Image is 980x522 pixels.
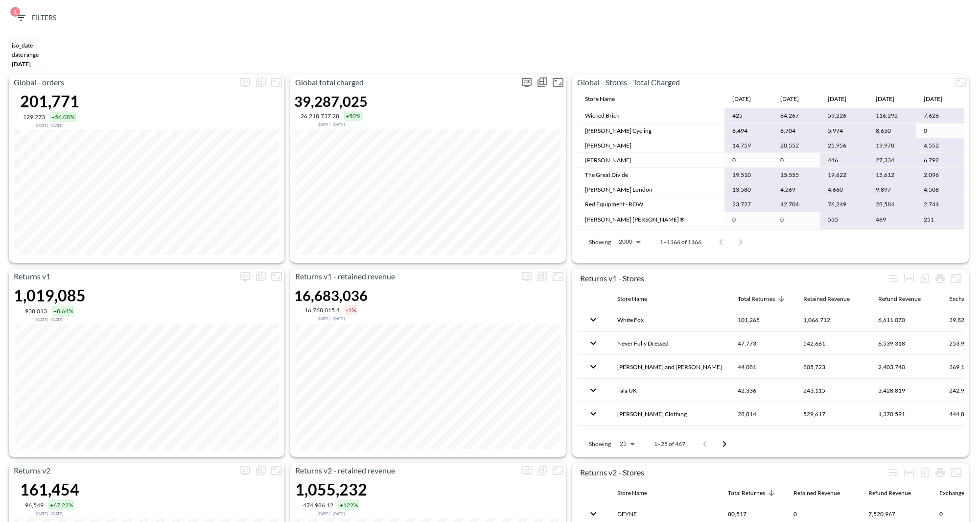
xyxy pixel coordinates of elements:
div: Show chart as table [535,463,550,478]
button: expand row [585,358,602,375]
button: more [237,75,253,90]
span: Display settings [519,269,535,284]
div: Compared to Dec 24, 2024 - May 01, 2025 [294,315,368,321]
div: 26,218,737.28 [301,112,339,120]
div: Toggle table layout between fixed and auto (default: auto) [901,271,917,286]
td: 13,580 [724,182,772,197]
button: Fullscreen [953,75,969,90]
span: 1 [10,7,20,17]
div: Total Returnes [728,487,765,499]
td: 14,759 [724,138,772,153]
span: May 2025 [732,93,764,105]
div: Show chart as table [535,75,550,90]
td: 116,292 [868,108,916,123]
div: +67.22% [48,500,74,510]
td: 76,249 [820,197,868,212]
span: Store Name [585,93,628,105]
div: -1% [345,305,357,315]
div: 96,549 [25,501,44,509]
th: 24,330 [730,426,795,449]
div: Returns v2 - Stores [580,468,886,477]
div: Sep 2025 [924,93,942,105]
div: 161,454 [20,480,79,499]
div: Compared to Dec 24, 2024 - May 01, 2025 [295,510,367,516]
td: 4,552 [916,138,964,153]
th: 2,403,740 [870,355,941,378]
td: 8,704 [772,124,820,138]
span: Display settings [519,75,535,90]
td: 469 [868,212,916,227]
td: 0 [916,124,964,138]
button: Fullscreen [269,269,284,284]
td: 15,555 [772,168,820,182]
th: 3,428,819 [870,379,941,402]
div: Returns v1 - Stores [580,273,886,283]
span: Retained Revenue [793,487,853,499]
td: 64,267 [772,108,820,123]
td: [PERSON_NAME] Cycling [577,124,724,138]
span: Display settings [237,269,253,284]
td: 0 [724,153,772,168]
span: Display settings [237,463,253,478]
th: 1,370,849 [870,426,941,449]
p: 1–1166 of 1166 [660,238,701,246]
span: Jul 2025 [828,93,859,105]
span: Store Name [617,487,660,499]
div: 1,019,085 [14,286,86,305]
span: Display settings [519,463,535,478]
td: 59,226 [820,108,868,123]
td: 42,704 [772,197,820,212]
div: 474,986.12 [303,501,333,509]
div: Store Name [617,487,647,499]
td: Red Equipment - ROW [577,197,724,212]
td: 25,956 [820,138,868,153]
button: more [237,463,253,478]
th: 101,265 [730,308,795,331]
th: 542,661 [795,332,870,355]
p: Returns v1 [9,271,237,282]
div: Compared to Dec 24, 2024 - May 01, 2025 [14,316,86,322]
td: 19,970 [868,138,916,153]
td: 8,494 [724,124,772,138]
div: Print [933,465,948,480]
button: more [519,269,535,284]
div: Number of rows selected for download: 231 [917,465,933,480]
th: 42,336 [730,379,795,402]
div: Jun 2025 [780,93,799,105]
td: 251 [916,212,964,227]
button: expand row [585,382,602,398]
div: May 2025 [732,93,751,105]
button: Fullscreen [948,271,964,286]
th: 47,773 [730,332,795,355]
div: Show chart as table [535,269,550,284]
td: 19,510 [724,168,772,182]
button: more [519,75,535,90]
div: 1,055,232 [295,480,367,499]
td: 20,552 [772,138,820,153]
th: Lucy and Yak [609,355,730,378]
div: DATE RANGE [12,51,39,58]
span: Retained Revenue [803,293,863,305]
td: 23,727 [724,197,772,212]
div: Toggle table layout between fixed and auto (default: auto) [901,465,917,480]
th: 1,370,591 [870,402,941,425]
p: 1–25 of 467 [654,440,685,448]
th: 529,617 [795,402,870,425]
div: 129,273 [23,113,45,121]
div: 201,771 [20,92,79,111]
button: more [237,269,253,284]
div: Show chart as table [253,269,269,284]
button: expand row [585,311,602,328]
td: 698 [820,227,868,242]
td: [PERSON_NAME] [PERSON_NAME] ® [577,212,724,227]
span: Total Returnes [738,293,788,305]
td: 425 [724,108,772,123]
button: Go to next page [715,434,734,454]
td: 2,744 [916,197,964,212]
button: expand row [585,505,602,522]
div: 2000 [615,235,644,248]
p: Global - Stores - Total Charged [572,76,953,88]
div: +122% [338,500,359,510]
button: expand row [585,429,602,446]
button: Fullscreen [550,463,566,478]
